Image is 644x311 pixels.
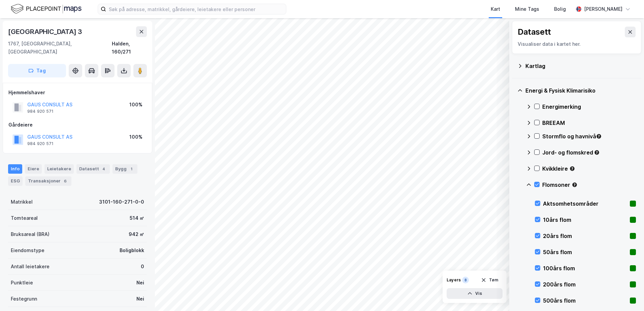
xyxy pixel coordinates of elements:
[596,133,602,139] div: Tooltip anchor
[120,246,144,254] div: Boligblokk
[128,166,135,172] div: 1
[8,121,147,129] div: Gårdeiere
[8,26,84,37] div: [GEOGRAPHIC_DATA] 3
[542,103,636,111] div: Energimerking
[543,200,627,208] div: Aktsomhetsområder
[584,5,622,13] div: [PERSON_NAME]
[129,133,142,141] div: 100%
[542,148,636,157] div: Jord- og flomskred
[447,277,461,283] div: Layers
[447,288,503,299] button: Vis
[44,164,74,174] div: Leietakere
[543,216,627,224] div: 10års flom
[594,149,600,155] div: Tooltip anchor
[518,40,636,48] div: Visualiser data i kartet her.
[27,109,54,114] div: 984 920 571
[542,165,636,173] div: Kvikkleire
[543,297,627,305] div: 500års flom
[112,164,137,174] div: Bygg
[525,62,636,70] div: Kartlag
[106,4,286,14] input: Søk på adresse, matrikkel, gårdeiere, leietakere eller personer
[130,214,144,222] div: 514 ㎡
[136,295,144,303] div: Nei
[8,64,66,77] button: Tag
[462,277,469,283] div: 8
[8,176,23,186] div: ESG
[543,264,627,272] div: 100års flom
[27,141,54,146] div: 984 920 571
[11,198,33,206] div: Matrikkel
[542,132,636,140] div: Stormflo og havnivå
[11,295,37,303] div: Festegrunn
[491,5,500,13] div: Kart
[11,246,44,254] div: Eiendomstype
[100,166,107,172] div: 4
[554,5,566,13] div: Bolig
[141,263,144,271] div: 0
[525,87,636,95] div: Energi & Fysisk Klimarisiko
[610,279,644,311] iframe: Chat Widget
[25,164,42,174] div: Eiere
[25,176,71,186] div: Transaksjoner
[11,214,38,222] div: Tomteareal
[11,263,50,271] div: Antall leietakere
[76,164,110,174] div: Datasett
[543,248,627,256] div: 50års flom
[8,40,112,56] div: 1767, [GEOGRAPHIC_DATA], [GEOGRAPHIC_DATA]
[112,40,147,56] div: Halden, 160/271
[11,3,82,15] img: logo.f888ab2527a4732fd821a326f86c7f29.svg
[62,178,69,184] div: 6
[543,232,627,240] div: 20års flom
[542,119,636,127] div: BREEAM
[569,166,575,172] div: Tooltip anchor
[542,181,636,189] div: Flomsoner
[477,275,503,285] button: Tøm
[11,279,33,287] div: Punktleie
[518,27,551,37] div: Datasett
[8,89,147,97] div: Hjemmelshaver
[11,230,50,238] div: Bruksareal (BRA)
[129,101,142,109] div: 100%
[515,5,539,13] div: Mine Tags
[543,280,627,288] div: 200års flom
[129,230,144,238] div: 942 ㎡
[136,279,144,287] div: Nei
[99,198,144,206] div: 3101-160-271-0-0
[8,164,22,174] div: Info
[572,182,578,188] div: Tooltip anchor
